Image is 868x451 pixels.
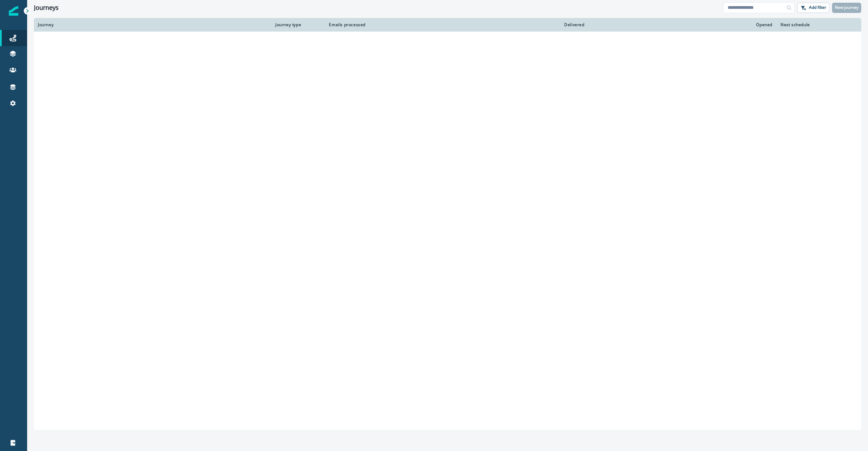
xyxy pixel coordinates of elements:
div: Delivered [374,22,585,28]
div: Next schedule [781,22,840,28]
div: Journey type [275,22,318,28]
p: Add filter [809,5,826,10]
div: Opened [593,22,772,28]
h1: Journeys [34,4,59,12]
button: Add filter [797,3,829,13]
img: Inflection [9,6,18,16]
p: New journey [835,5,859,10]
button: New journey [832,3,861,13]
div: Emails processed [326,22,366,28]
div: Journey [38,22,267,28]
